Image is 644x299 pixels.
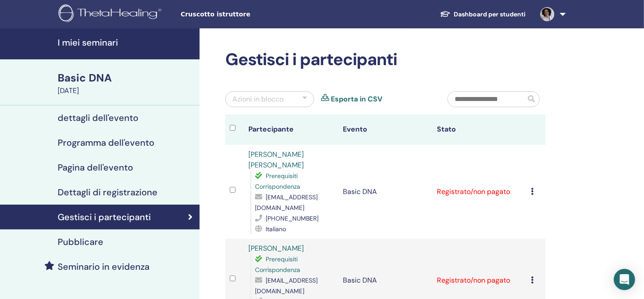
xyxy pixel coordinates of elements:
[255,276,318,295] span: [EMAIL_ADDRESS][DOMAIN_NAME]
[52,70,200,96] a: Basic DNA[DATE]
[338,114,432,145] th: Evento
[58,237,103,247] h4: Pubblicare
[248,150,304,170] a: [PERSON_NAME] [PERSON_NAME]
[244,114,338,145] th: Partecipante
[58,113,138,123] h4: dettagli dell'evento
[181,10,314,19] span: Cruscotto istruttore
[58,212,151,222] h4: Gestisci i partecipanti
[255,255,300,274] span: Prerequisiti Corrispondenza
[331,94,382,105] a: Esporta in CSV
[540,7,554,21] img: default.jpg
[225,50,546,70] h2: Gestisci i partecipanti
[440,10,451,18] img: graduation-cap-white.svg
[232,94,283,105] div: Azioni in blocco
[59,4,165,24] img: logo.png
[266,214,318,222] span: [PHONE_NUMBER]
[433,6,533,23] a: Dashboard per studenti
[614,269,635,290] div: Open Intercom Messenger
[58,187,157,198] h4: Dettagli di registrazione
[432,114,526,145] th: Stato
[248,244,304,253] a: [PERSON_NAME]
[255,193,318,212] span: [EMAIL_ADDRESS][DOMAIN_NAME]
[338,145,432,239] td: Basic DNA
[255,172,300,190] span: Prerequisiti Corrispondenza
[58,162,133,173] h4: Pagina dell'evento
[58,261,149,272] h4: Seminario in evidenza
[58,70,194,85] div: Basic DNA
[58,85,194,96] div: [DATE]
[58,137,154,148] h4: Programma dell'evento
[58,37,194,48] h4: I miei seminari
[266,225,286,233] span: Italiano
